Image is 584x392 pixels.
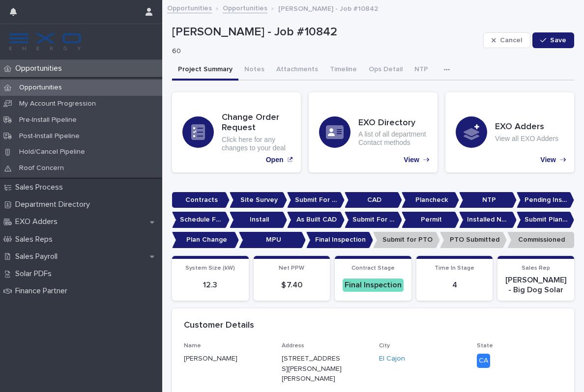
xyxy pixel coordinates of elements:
p: Submit for PTO [373,232,440,248]
span: Address [282,343,304,349]
p: Sales Payroll [11,252,65,261]
img: FKS5r6ZBThi8E5hshIGi [8,32,83,52]
div: Final Inspection [343,279,404,292]
button: Cancel [483,32,530,48]
a: Opportunities [223,2,267,13]
p: Submit For CAD [287,192,345,208]
p: Solar PDFs [11,269,59,279]
a: Opportunities [167,2,212,13]
button: Ops Detail [363,60,409,81]
p: Opportunities [11,84,70,92]
h2: Customer Details [184,320,254,331]
p: Opportunities [11,64,70,73]
span: State [477,343,493,349]
p: Installed No Permit [459,212,517,228]
p: 12.3 [178,280,243,290]
button: Project Summary [172,60,238,81]
h3: EXO Directory [358,118,427,129]
button: Notes [238,60,270,81]
p: Post-Install Pipeline [11,132,88,140]
span: Sales Rep [522,265,550,271]
p: [STREET_ADDRESS][PERSON_NAME][PERSON_NAME] [282,354,344,384]
button: Save [532,32,574,48]
button: Attachments [270,60,324,81]
p: View all EXO Adders [495,135,558,143]
span: Name [184,343,201,349]
p: Schedule For Install [172,212,230,228]
p: Department Directory [11,200,98,209]
a: View [309,92,438,172]
p: Final Inspection [306,232,373,248]
p: 60 [172,47,475,56]
span: Cancel [500,37,522,44]
a: El Cajon [379,354,405,364]
p: Install [230,212,287,228]
span: System Size (kW) [185,265,235,271]
p: [PERSON_NAME] - Job #10842 [172,25,479,39]
p: Roof Concern [11,164,72,172]
div: CA [477,354,490,368]
p: MPU [239,232,306,248]
p: $ 7.40 [260,280,324,290]
p: My Account Progression [11,100,104,108]
p: Click here for any changes to your deal [222,136,291,152]
p: CAD [345,192,402,208]
p: View [404,156,419,164]
p: Contracts [172,192,230,208]
p: PTO Submitted [440,232,507,248]
p: [PERSON_NAME] - Job #10842 [278,2,378,13]
p: Site Survey [230,192,287,208]
p: Permit [402,212,459,228]
p: Plan Change [172,232,239,248]
p: [PERSON_NAME] [184,354,270,364]
p: Submit Plan Change [517,212,574,228]
span: Save [550,37,566,44]
a: View [445,92,574,172]
p: EXO Adders [11,217,65,226]
span: Time In Stage [435,265,474,271]
h3: Change Order Request [222,112,291,134]
span: City [379,343,390,349]
p: Finance Partner [11,286,75,296]
p: Sales Reps [11,235,60,244]
p: Pending Install Task [517,192,574,208]
p: 4 [422,280,487,290]
button: NTP [409,60,434,81]
h3: EXO Adders [495,122,558,133]
p: Pre-Install Pipeline [11,116,85,124]
span: Net PPW [279,265,304,271]
p: [PERSON_NAME] - Big Dog Solar [503,276,568,294]
p: Open [266,156,284,164]
p: NTP [459,192,517,208]
p: View [540,156,556,164]
p: Plancheck [402,192,459,208]
span: Contract Stage [351,265,395,271]
button: Timeline [324,60,363,81]
p: As Built CAD [287,212,345,228]
p: A list of all department Contact methods [358,130,427,147]
p: Commissioned [507,232,574,248]
p: Sales Process [11,183,71,192]
p: Submit For Permit [345,212,402,228]
p: Hold/Cancel Pipeline [11,148,93,156]
a: Open [172,92,301,172]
